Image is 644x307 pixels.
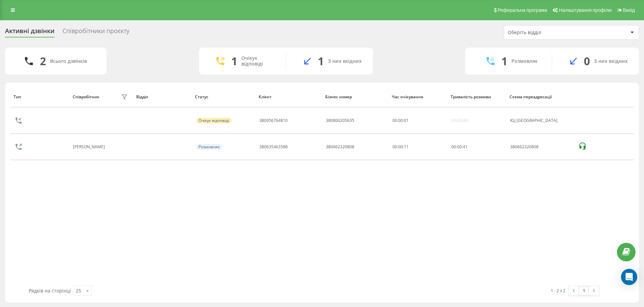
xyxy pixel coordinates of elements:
[510,118,571,123] div: КЦ [GEOGRAPHIC_DATA]
[392,118,397,123] span: 00
[404,118,409,123] span: 01
[451,95,503,99] div: Тривалість розмови
[76,287,81,294] div: 25
[511,58,538,64] div: Розмовляє
[398,118,403,123] span: 00
[463,144,468,150] span: 41
[326,145,354,149] div: 380662320808
[559,7,612,13] span: Налаштування профілю
[508,30,589,35] div: Оберіть відділ
[196,118,232,124] div: Очікує відповіді
[623,7,635,13] span: Вихід
[5,27,54,38] div: Активні дзвінки
[451,118,468,123] div: 00:00:00
[231,55,237,68] div: 1
[451,144,456,150] span: 00
[14,95,66,99] div: Тип
[50,58,87,64] div: Всього дзвінків
[584,55,590,68] div: 0
[29,287,71,294] span: Рядків на сторінці
[195,95,252,99] div: Статус
[63,27,129,38] div: Співробітники проєкту
[325,95,385,99] div: Бізнес номер
[136,95,189,99] div: Відділ
[326,118,354,123] div: 380800205635
[594,58,628,64] div: З них вхідних
[259,145,288,149] div: 380635463588
[579,286,589,296] a: 1
[196,144,222,150] div: Розмовляє
[551,287,565,294] div: 1 - 2 з 2
[318,55,324,68] div: 1
[509,95,571,99] div: Схема переадресації
[73,145,106,149] div: [PERSON_NAME]
[392,95,444,99] div: Час очікування
[392,145,444,149] div: 00:00:11
[73,95,99,99] div: Співробітник
[328,58,362,64] div: З них вхідних
[498,7,547,13] span: Реферальна програма
[259,118,288,123] div: 380956764810
[392,118,409,123] div: : :
[259,95,319,99] div: Клієнт
[621,269,637,285] div: Open Intercom Messenger
[40,55,46,68] div: 2
[457,144,462,150] span: 00
[451,145,468,149] div: : :
[241,55,276,67] div: Очікує відповіді
[501,55,507,68] div: 1
[510,145,571,149] div: 380662320808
